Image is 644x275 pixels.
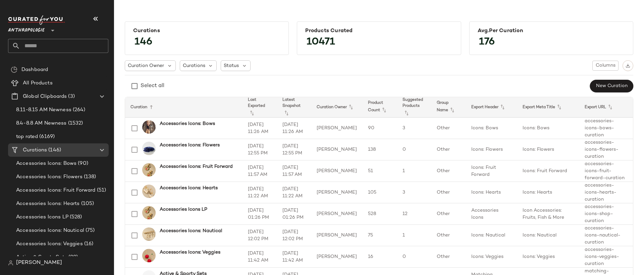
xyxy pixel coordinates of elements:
img: 103216222_041_b [142,142,156,155]
td: Icons: Bows [517,118,579,139]
b: Accessories Icons: Fruit Forward [160,163,233,170]
th: Export Meta Title [517,97,579,118]
th: Export Header [466,97,517,118]
span: (264) [71,106,86,114]
td: [DATE] 11:42 AM [277,246,312,268]
td: 75 [363,225,397,246]
td: [PERSON_NAME] [311,225,363,246]
span: [PERSON_NAME] [16,259,62,267]
td: Other [431,246,466,268]
span: (88) [67,254,78,261]
span: 146 [128,30,159,54]
th: Curation [125,97,243,118]
td: [PERSON_NAME] [311,139,363,160]
td: Icons: Fruit Forward [466,160,517,182]
img: 101906907_626_b [142,163,156,177]
span: Columns [595,63,615,68]
button: Columns [592,61,619,71]
span: Accessories Icons: Fruit Forward [16,187,96,194]
div: Avg.per Curation [478,28,625,34]
td: [DATE] 12:55 PM [243,139,277,160]
td: Other [431,225,466,246]
td: Icons: Nautical [466,225,517,246]
td: [PERSON_NAME] [311,160,363,182]
span: 8.11-8.15 AM Newness [16,106,71,114]
span: 10471 [300,30,342,54]
span: Global Clipboards [23,93,67,100]
span: Dashboard [21,66,48,74]
td: Icon Accessories: Fruits, Fish & More [517,203,579,225]
td: accessories-icons-veggies-curation [579,246,633,268]
td: [DATE] 11:22 AM [277,182,312,203]
td: Other [431,160,466,182]
img: 101906907_626_b [142,206,156,219]
th: Latest Snapshot [277,97,312,118]
b: Accessories Icons: Flowers [160,142,220,149]
td: [PERSON_NAME] [311,203,363,225]
td: Icons: Hearts [517,182,579,203]
span: Anthropologie [8,23,45,35]
td: [DATE] 11:57 AM [243,160,277,182]
span: Status [224,62,239,69]
span: top rated [16,133,38,141]
span: (6169) [38,133,55,141]
span: Curations [23,146,47,154]
td: Other [431,118,466,139]
td: Other [431,139,466,160]
span: Curation Owner [128,62,164,69]
span: Accessories Icons: Nautical [16,227,84,234]
td: [DATE] 12:55 PM [277,139,312,160]
span: Curations [183,62,205,69]
div: Select all [141,82,164,90]
td: [DATE] 11:22 AM [243,182,277,203]
img: svg%3e [626,63,630,68]
td: [PERSON_NAME] [311,118,363,139]
td: 16 [363,246,397,268]
span: (138) [83,173,96,181]
th: Product Count [363,97,397,118]
td: [DATE] 01:26 PM [277,203,312,225]
td: 1 [397,225,432,246]
td: 1 [397,160,432,182]
td: Icons: Flowers [466,139,517,160]
td: 138 [363,139,397,160]
td: [DATE] 11:26 AM [243,118,277,139]
span: (528) [68,213,82,221]
img: 101906907_273_b [142,185,156,198]
span: Accessories Icons: Hearts [16,200,80,208]
th: Curation Owner [311,97,363,118]
td: 0 [397,246,432,268]
td: [DATE] 12:02 PM [277,225,312,246]
td: [DATE] 11:26 AM [277,118,312,139]
td: accessories-icons-fruit-forward-curation [579,160,633,182]
div: Products Curated [305,28,452,34]
td: 12 [397,203,432,225]
td: accessories-icons-hearts-curation [579,182,633,203]
img: cfy_white_logo.C9jOOHJF.svg [8,15,65,25]
span: (1532) [67,120,83,127]
span: All Products [23,79,53,87]
span: (146) [47,146,61,154]
td: [DATE] 11:57 AM [277,160,312,182]
td: [DATE] 11:42 AM [243,246,277,268]
span: Active & Sporty Sets [16,254,67,261]
td: [PERSON_NAME] [311,182,363,203]
img: svg%3e [11,66,17,73]
img: 91036277_075_b [142,249,156,262]
td: Icons: Flowers [517,139,579,160]
img: svg%3e [8,260,13,266]
td: accessories-icons-nautical-curation [579,225,633,246]
td: [PERSON_NAME] [311,246,363,268]
img: 103767679_070_b [142,227,156,241]
span: 8.4-8.8 AM Newness [16,120,67,127]
td: Icons: Fruit Forward [517,160,579,182]
span: (105) [80,200,94,208]
td: Other [431,203,466,225]
td: 0 [397,139,432,160]
td: 3 [397,182,432,203]
td: Icons: Veggies [466,246,517,268]
td: 105 [363,182,397,203]
td: Icons: Nautical [517,225,579,246]
td: Icons: Hearts [466,182,517,203]
span: (90) [76,160,88,167]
